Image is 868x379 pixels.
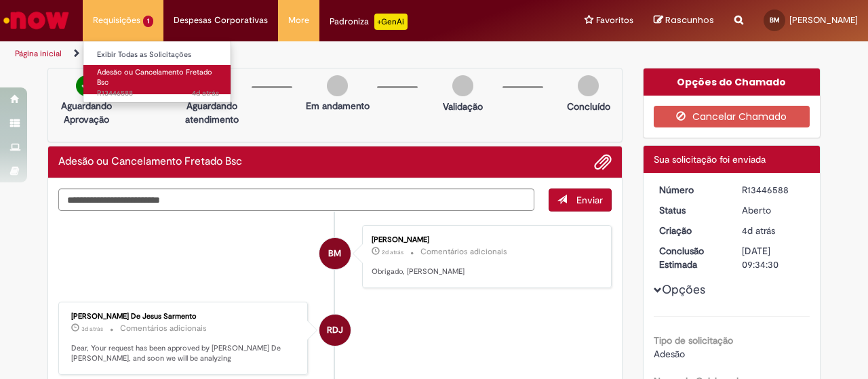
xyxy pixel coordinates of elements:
[443,100,483,113] p: Validação
[97,88,219,99] span: R13446588
[576,194,603,206] span: Enviar
[71,313,297,321] div: [PERSON_NAME] De Jesus Sarmento
[596,14,633,27] span: Favoritos
[76,75,97,96] img: check-circle-green.png
[742,203,805,217] div: Aberto
[288,14,309,27] span: More
[382,248,403,256] span: 2d atrás
[649,203,732,217] dt: Status
[192,88,219,98] time: 26/08/2025 08:06:03
[742,224,805,237] div: 26/08/2025 08:06:00
[644,68,821,96] div: Opções do Chamado
[742,183,805,197] div: R13446588
[58,188,534,211] textarea: Digite sua mensagem aqui...
[789,14,858,26] span: [PERSON_NAME]
[382,248,403,256] time: 27/08/2025 13:20:23
[327,75,348,96] img: img-circle-grey.png
[567,100,610,113] p: Concluído
[179,99,245,126] p: Aguardando atendimento
[58,156,242,168] h2: Adesão ou Cancelamento Fretado Bsc Histórico de tíquete
[742,224,775,237] span: 4d atrás
[654,153,766,165] span: Sua solicitação foi enviada
[330,14,408,30] div: Padroniza
[654,334,733,346] b: Tipo de solicitação
[10,41,568,66] ul: Trilhas de página
[192,88,219,98] span: 4d atrás
[306,99,370,113] p: Em andamento
[770,16,780,24] span: BM
[83,65,233,94] a: Aberto R13446588 : Adesão ou Cancelamento Fretado Bsc
[319,238,351,269] div: Bruno Marinho
[372,236,597,244] div: [PERSON_NAME]
[742,224,775,237] time: 26/08/2025 08:06:00
[174,14,268,27] span: Despesas Corporativas
[549,188,612,212] button: Enviar
[54,99,119,126] p: Aguardando Aprovação
[578,75,599,96] img: img-circle-grey.png
[15,48,62,59] a: Página inicial
[327,314,343,346] span: RDJ
[120,323,207,334] small: Comentários adicionais
[1,7,71,34] img: ServiceNow
[742,244,805,271] div: [DATE] 09:34:30
[93,14,140,27] span: Requisições
[420,246,507,258] small: Comentários adicionais
[83,41,231,103] ul: Requisições
[654,106,810,127] button: Cancelar Chamado
[81,325,103,333] span: 3d atrás
[319,315,351,346] div: Robson De Jesus Sarmento
[452,75,473,96] img: img-circle-grey.png
[594,153,612,171] button: Adicionar anexos
[654,348,685,360] span: Adesão
[665,14,714,26] span: Rascunhos
[649,224,732,237] dt: Criação
[374,14,408,30] p: +GenAi
[649,244,732,271] dt: Conclusão Estimada
[649,183,732,197] dt: Número
[81,325,103,333] time: 27/08/2025 09:34:30
[83,47,233,62] a: Exibir Todas as Solicitações
[143,16,153,27] span: 1
[654,14,714,27] a: Rascunhos
[372,266,597,277] p: Obrigado, [PERSON_NAME]
[328,237,341,270] span: BM
[71,343,297,364] p: Dear, Your request has been approved by [PERSON_NAME] De [PERSON_NAME], and soon we will be analy...
[97,67,212,88] span: Adesão ou Cancelamento Fretado Bsc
